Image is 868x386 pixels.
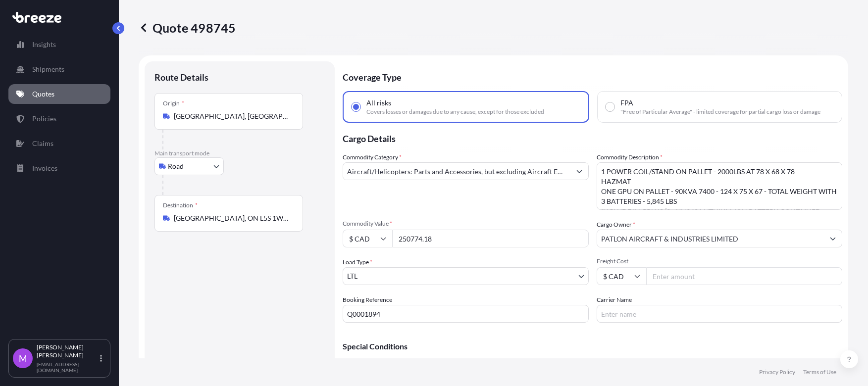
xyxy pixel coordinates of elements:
[343,123,842,152] p: Cargo Details
[32,139,53,148] p: Claims
[163,201,198,209] div: Destination
[343,257,372,267] span: Load Type
[8,134,110,153] a: Claims
[174,111,291,121] input: Origin
[154,149,325,157] p: Main transport mode
[620,98,633,108] span: FPA
[8,35,110,54] a: Insights
[597,220,635,230] label: Cargo Owner
[174,213,291,223] input: Destination
[343,295,392,305] label: Booking Reference
[366,98,391,108] span: All risks
[154,71,208,83] p: Route Details
[32,163,57,173] p: Invoices
[343,162,570,180] input: Select a commodity type
[620,108,820,116] span: "Free of Particular Average" - limited coverage for partial cargo loss or damage
[163,99,184,107] div: Origin
[32,114,56,124] p: Policies
[347,271,357,281] span: LTL
[597,295,632,305] label: Carrier Name
[168,161,184,171] span: Road
[19,353,27,363] span: M
[646,267,843,285] input: Enter amount
[8,109,110,129] a: Policies
[597,152,663,162] label: Commodity Description
[8,158,110,178] a: Invoices
[154,157,224,175] button: Select transport
[343,305,589,323] input: Your internal reference
[597,230,824,247] input: Full name
[606,102,614,111] input: FPA"Free of Particular Average" - limited coverage for partial cargo loss or damage
[343,267,589,285] button: LTL
[392,230,589,247] input: Type amount
[597,162,843,210] textarea: 1 POWER COIL/STAND ON PALLET - 2000LBS AT 78 X 68 X 78 HAZMAT ONE GPU ON PALLET - 90KVA 7400 - 12...
[32,89,54,99] p: Quotes
[37,343,98,359] p: [PERSON_NAME] [PERSON_NAME]
[824,230,842,247] button: Show suggestions
[366,108,544,116] span: Covers losses or damages due to any cause, except for those excluded
[352,102,360,111] input: All risksCovers losses or damages due to any cause, except for those excluded
[597,305,843,323] input: Enter name
[8,84,110,104] a: Quotes
[343,220,589,228] span: Commodity Value
[570,162,588,180] button: Show suggestions
[759,368,795,376] a: Privacy Policy
[8,59,110,79] a: Shipments
[803,368,836,376] a: Terms of Use
[343,61,842,91] p: Coverage Type
[597,257,843,265] span: Freight Cost
[32,40,56,49] p: Insights
[37,361,98,373] p: [EMAIL_ADDRESS][DOMAIN_NAME]
[343,152,402,162] label: Commodity Category
[32,64,64,74] p: Shipments
[343,342,842,350] p: Special Conditions
[139,20,236,36] p: Quote 498745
